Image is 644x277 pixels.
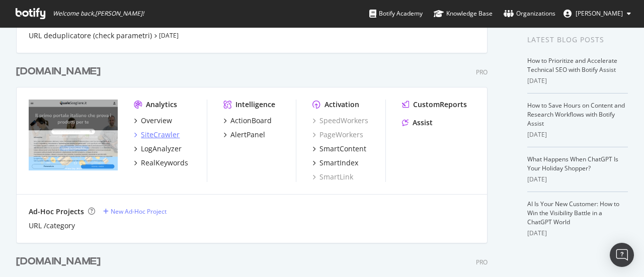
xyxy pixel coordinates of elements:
[134,158,188,168] a: RealKeywords
[312,172,353,182] a: SmartLink
[527,229,628,238] div: [DATE]
[413,100,467,110] div: CustomReports
[134,144,182,154] a: LogAnalyzer
[134,116,172,126] a: Overview
[223,130,265,140] a: AlertPanel
[312,144,366,154] a: SmartContent
[413,118,433,128] div: Assist
[53,10,144,18] span: Welcome back, [PERSON_NAME] !
[434,9,493,19] div: Knowledge Base
[16,254,105,269] a: [DOMAIN_NAME]
[527,175,628,184] div: [DATE]
[312,130,363,140] a: PageWorkers
[230,130,265,140] div: AlertPanel
[527,200,619,226] a: AI Is Your New Customer: How to Win the Visibility Battle in a ChatGPT World
[527,34,628,45] div: Latest Blog Posts
[29,207,84,217] div: Ad-Hoc Projects
[103,207,167,216] a: New Ad-Hoc Project
[29,100,118,171] img: qualescegliere.it
[312,158,358,168] a: SmartIndex
[402,118,433,128] a: Assist
[230,116,272,126] div: ActionBoard
[555,6,639,22] button: [PERSON_NAME]
[159,31,179,40] a: [DATE]
[325,100,359,110] div: Activation
[610,243,634,267] div: Open Intercom Messenger
[402,100,467,110] a: CustomReports
[319,158,358,168] div: SmartIndex
[504,9,555,19] div: Organizations
[312,116,368,126] a: SpeedWorkers
[527,101,625,128] a: How to Save Hours on Content and Research Workflows with Botify Assist
[527,56,617,74] a: How to Prioritize and Accelerate Technical SEO with Botify Assist
[527,76,628,85] div: [DATE]
[369,9,423,19] div: Botify Academy
[141,130,180,140] div: SiteCrawler
[141,116,172,126] div: Overview
[141,158,188,168] div: RealKeywords
[29,31,152,41] a: URL deduplicatore (check parametri)
[235,100,275,110] div: Intelligence
[476,258,488,266] div: Pro
[476,68,488,76] div: Pro
[134,130,180,140] a: SiteCrawler
[576,9,623,18] span: Andrea Lodroni
[111,207,167,216] div: New Ad-Hoc Project
[29,221,75,231] a: URL /category
[527,155,618,172] a: What Happens When ChatGPT Is Your Holiday Shopper?
[141,144,182,154] div: LogAnalyzer
[527,130,628,139] div: [DATE]
[16,254,101,269] div: [DOMAIN_NAME]
[146,100,177,110] div: Analytics
[319,144,366,154] div: SmartContent
[16,64,101,79] div: [DOMAIN_NAME]
[223,116,272,126] a: ActionBoard
[16,64,105,79] a: [DOMAIN_NAME]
